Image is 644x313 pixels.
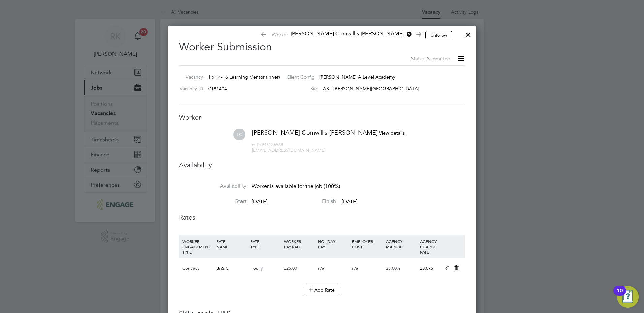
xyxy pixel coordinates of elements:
[350,235,384,253] div: EMPLOYER COST
[208,85,227,92] span: V181404
[384,235,418,253] div: AGENCY MARKUP
[215,235,249,253] div: RATE NAME
[179,161,465,169] h3: Availability
[252,147,325,153] span: [EMAIL_ADDRESS][DOMAIN_NAME]
[252,142,257,147] span: m:
[304,285,340,295] button: Add Rate
[233,129,245,140] span: LC
[420,265,433,271] span: £30.75
[288,30,412,38] span: [PERSON_NAME] Comwillis-[PERSON_NAME]
[617,286,639,308] button: Open Resource Center, 10 new notifications
[252,198,267,205] span: [DATE]
[249,258,283,278] div: Hourly
[179,113,465,122] h3: Worker
[252,142,283,147] span: 07943126968
[269,198,336,205] label: Finish
[179,35,465,63] h2: Worker Submission
[316,235,350,253] div: HOLIDAY PAY
[179,198,246,205] label: Start
[179,183,246,190] label: Availability
[386,265,400,271] span: 23.00%
[176,85,203,92] label: Vacancy ID
[249,235,283,253] div: RATE TYPE
[281,74,315,80] label: Client Config
[181,258,215,278] div: Contract
[319,74,395,80] span: [PERSON_NAME] A Level Academy
[282,235,316,253] div: WORKER PAY RATE
[318,265,324,271] span: n/a
[260,30,420,40] span: Worker
[617,291,623,300] div: 10
[252,183,340,190] span: Worker is available for the job (100%)
[352,265,358,271] span: n/a
[411,55,450,62] span: Status: Submitted
[281,85,318,92] label: Site
[425,31,452,40] button: Unfollow
[282,258,316,278] div: £25.00
[176,74,203,80] label: Vacancy
[216,265,229,271] span: BASIC
[379,130,405,136] span: View details
[418,235,441,258] div: AGENCY CHARGE RATE
[208,74,280,80] span: 1 x 14-16 Learning Mentor (Inner)
[342,198,357,205] span: [DATE]
[323,85,419,92] span: AS - [PERSON_NAME][GEOGRAPHIC_DATA]
[252,129,378,136] span: [PERSON_NAME] Comwillis-[PERSON_NAME]
[181,235,215,258] div: WORKER ENGAGEMENT TYPE
[179,213,465,222] h3: Rates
